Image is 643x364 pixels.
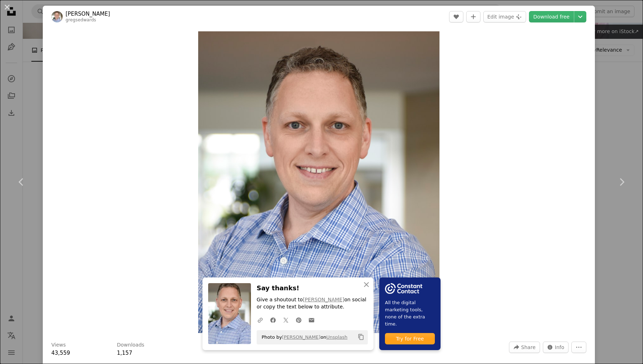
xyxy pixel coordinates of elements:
[117,342,144,349] h3: Downloads
[449,11,463,22] button: Like
[509,342,540,353] button: Share this image
[574,11,586,22] button: Choose download size
[282,334,320,339] a: [PERSON_NAME]
[385,299,435,327] span: All the digital marketing tools, none of the extra time.
[51,342,66,349] h3: Views
[66,10,110,17] a: [PERSON_NAME]
[279,313,292,327] a: Share on Twitter
[543,342,569,353] button: Stats about this image
[571,342,586,353] button: More Actions
[198,31,440,333] img: a man in a blue shirt smiling at the camera
[555,342,565,353] span: Info
[303,297,344,302] a: [PERSON_NAME]
[51,350,70,356] span: 43,559
[385,333,435,344] div: Try for Free
[326,334,347,339] a: Unsplash
[521,342,535,353] span: Share
[257,296,368,311] p: Give a shoutout to on social or copy the text below to attribute.
[267,313,279,327] a: Share on Facebook
[257,283,368,293] h3: Say thanks!
[51,11,63,22] img: Go to Greg Edwards's profile
[483,11,526,22] button: Edit image
[117,350,132,356] span: 1,157
[529,11,574,22] a: Download free
[292,313,305,327] a: Share on Pinterest
[198,31,440,333] button: Zoom in on this image
[379,277,441,350] a: All the digital marketing tools, none of the extra time.Try for Free
[305,313,318,327] a: Share over email
[466,11,480,22] button: Add to Collection
[385,283,422,294] img: file-1754318165549-24bf788d5b37
[355,331,367,343] button: Copy to clipboard
[600,148,643,216] a: Next
[258,331,348,343] span: Photo by on
[66,17,96,22] a: gregsedwards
